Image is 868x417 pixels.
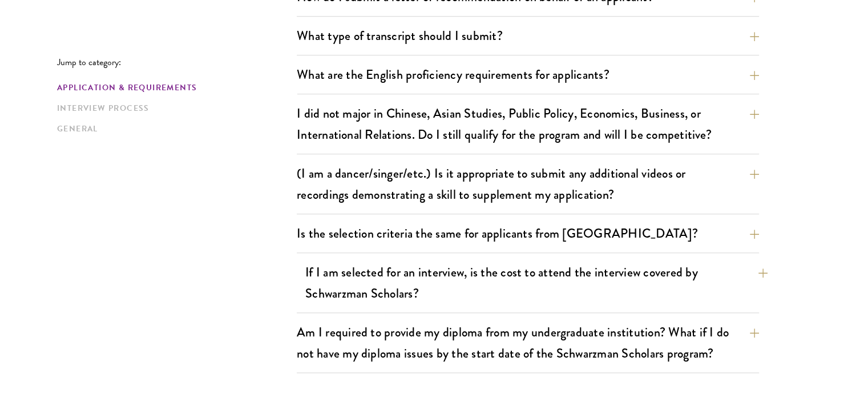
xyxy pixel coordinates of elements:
button: Am I required to provide my diploma from my undergraduate institution? What if I do not have my d... [297,319,759,366]
button: What type of transcript should I submit? [297,23,759,49]
button: If I am selected for an interview, is the cost to attend the interview covered by Schwarzman Scho... [305,259,768,306]
p: Jump to category: [57,57,297,67]
button: I did not major in Chinese, Asian Studies, Public Policy, Economics, Business, or International R... [297,101,759,147]
button: Is the selection criteria the same for applicants from [GEOGRAPHIC_DATA]? [297,220,759,246]
a: Interview Process [57,102,290,114]
button: (I am a dancer/singer/etc.) Is it appropriate to submit any additional videos or recordings demon... [297,161,759,207]
button: What are the English proficiency requirements for applicants? [297,62,759,87]
a: Application & Requirements [57,82,290,94]
a: General [57,123,290,135]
